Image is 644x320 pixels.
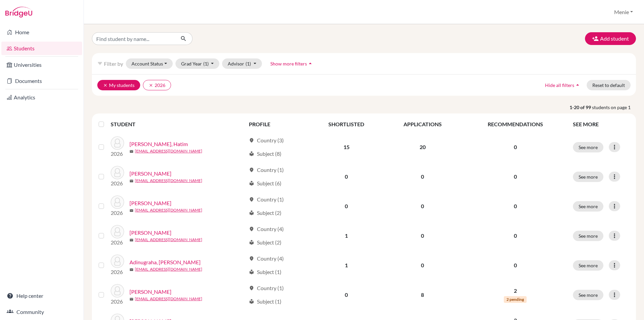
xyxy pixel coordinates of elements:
button: clearMy students [97,80,140,90]
button: Show more filtersarrow_drop_up [265,58,319,69]
span: mail [129,238,133,242]
span: mail [129,209,133,213]
td: 1 [309,250,383,280]
a: [EMAIL_ADDRESS][DOMAIN_NAME] [135,148,202,154]
p: 2026 [111,298,124,306]
td: 0 [309,191,383,221]
div: Subject (8) [249,150,281,158]
p: 2026 [111,209,124,217]
a: Help center [1,289,82,303]
div: Country (3) [249,136,284,144]
span: local_library [249,181,254,186]
i: arrow_drop_up [574,82,581,88]
th: APPLICATIONS [383,116,462,132]
td: 0 [309,280,383,310]
span: location_on [249,197,254,202]
img: Abdel-Massih, Nadim [111,225,124,238]
i: filter_list [97,61,103,66]
img: Bridge-U [5,7,32,17]
th: SHORTLISTED [309,116,383,132]
button: See more [573,260,603,271]
img: Abd El Bary, Habiba [111,166,124,179]
td: 0 [383,250,462,280]
p: 0 [466,173,565,181]
div: Country (1) [249,195,284,203]
td: 8 [383,280,462,310]
button: Advisor(1) [222,58,262,69]
button: clear2026 [143,80,171,90]
div: Subject (1) [249,298,281,306]
p: 2 [466,287,565,295]
td: 0 [383,191,462,221]
td: 0 [309,162,383,191]
a: [EMAIL_ADDRESS][DOMAIN_NAME] [135,237,202,243]
span: location_on [249,285,254,291]
a: Universities [1,58,82,72]
i: arrow_drop_up [307,60,314,67]
a: [PERSON_NAME] [129,229,171,237]
span: Filter by [104,60,123,67]
div: Subject (6) [249,179,281,187]
button: Grad Year(1) [175,58,220,69]
a: [EMAIL_ADDRESS][DOMAIN_NAME] [135,207,202,213]
span: location_on [249,167,254,173]
div: Subject (2) [249,209,281,217]
th: STUDENT [111,116,245,132]
button: See more [573,201,603,212]
button: See more [573,142,603,152]
p: 0 [466,261,565,269]
a: [PERSON_NAME] [129,199,171,207]
div: Country (4) [249,225,284,233]
span: (1) [203,61,209,66]
span: location_on [249,138,254,143]
td: 20 [383,132,462,162]
a: [PERSON_NAME] [129,288,171,296]
span: 2 pending [504,296,527,303]
th: PROFILE [245,116,309,132]
span: location_on [249,226,254,232]
span: Hide all filters [545,82,574,88]
span: (1) [246,61,251,66]
span: local_library [249,299,254,304]
div: Subject (2) [249,238,281,246]
a: [PERSON_NAME] [129,170,171,178]
span: location_on [249,256,254,261]
th: SEE MORE [569,116,633,132]
p: 0 [466,202,565,210]
div: Country (1) [249,166,284,174]
button: Account Status [126,58,173,69]
td: 1 [309,221,383,250]
button: See more [573,231,603,241]
i: clear [149,83,153,88]
strong: 1-20 of 99 [570,104,592,111]
td: 0 [383,162,462,191]
a: Documents [1,74,82,88]
a: Analytics [1,91,82,104]
img: Abdel Latif, Adam [111,195,124,209]
span: local_library [249,210,254,216]
a: [PERSON_NAME], Hatim [129,140,188,148]
span: mail [129,268,133,272]
a: Students [1,42,82,55]
span: local_library [249,240,254,245]
span: local_library [249,151,254,156]
p: 2026 [111,150,124,158]
div: Country (4) [249,255,284,263]
button: Add student [585,32,636,45]
input: Find student by name... [92,32,175,45]
div: Country (1) [249,284,284,292]
span: students on page 1 [592,104,636,111]
button: See more [573,172,603,182]
p: 2026 [111,238,124,246]
a: [EMAIL_ADDRESS][DOMAIN_NAME] [135,266,202,272]
a: Community [1,305,82,319]
a: Home [1,26,82,39]
button: Reset to default [587,80,631,90]
button: Hide all filtersarrow_drop_up [539,80,587,90]
span: local_library [249,269,254,275]
a: [EMAIL_ADDRESS][DOMAIN_NAME] [135,178,202,184]
div: Subject (1) [249,268,281,276]
a: Adinugraha, [PERSON_NAME] [129,258,201,266]
span: mail [129,149,133,153]
i: clear [103,83,108,88]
